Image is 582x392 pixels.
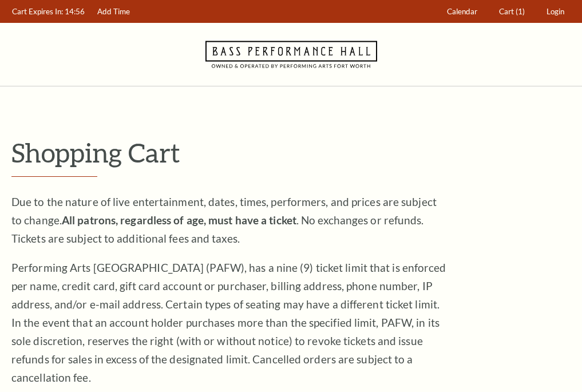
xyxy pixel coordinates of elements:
[499,7,514,16] span: Cart
[516,7,525,16] span: (1)
[11,138,571,167] p: Shopping Cart
[65,7,85,16] span: 14:56
[11,195,437,245] span: Due to the nature of live entertainment, dates, times, performers, and prices are subject to chan...
[541,1,570,23] a: Login
[62,213,296,227] strong: All patrons, regardless of age, must have a ticket
[494,1,530,23] a: Cart (1)
[92,1,136,23] a: Add Time
[442,1,483,23] a: Calendar
[12,7,63,16] span: Cart Expires In:
[447,7,477,16] span: Calendar
[547,7,564,16] span: Login
[11,259,446,387] p: Performing Arts [GEOGRAPHIC_DATA] (PAFW), has a nine (9) ticket limit that is enforced per name, ...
